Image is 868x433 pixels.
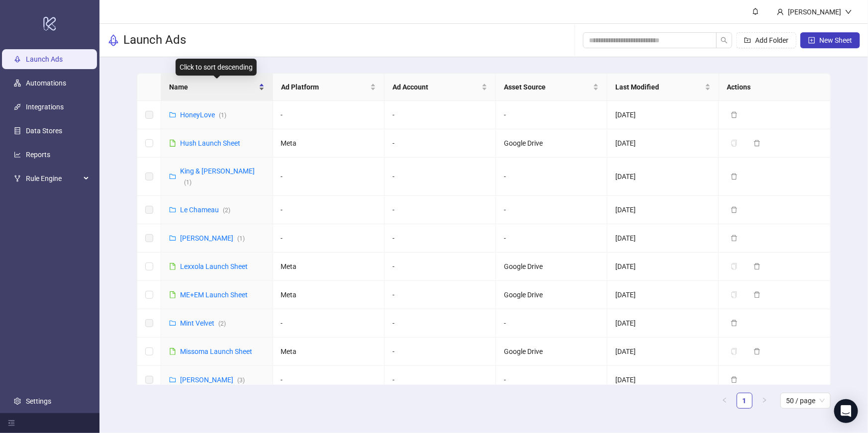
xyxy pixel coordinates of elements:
td: - [385,309,496,338]
td: Meta [273,129,385,158]
span: ( 1 ) [184,179,192,186]
td: - [385,158,496,196]
span: delete [731,111,738,118]
th: Last Modified [607,74,719,101]
td: [DATE] [607,281,719,309]
a: Lexxola Launch Sheet [180,262,248,270]
td: - [496,196,607,224]
td: Google Drive [496,281,607,309]
span: file [169,140,176,147]
span: ( 2 ) [218,320,226,327]
span: Name [169,82,256,92]
a: Data Stores [26,127,62,135]
span: ( 1 ) [219,112,226,119]
a: Missoma Launch Sheet [180,347,252,355]
button: left [717,393,733,409]
span: folder [169,206,176,213]
span: delete [731,206,738,213]
td: [DATE] [607,196,719,224]
span: search [721,37,728,44]
td: - [496,101,607,129]
span: file [169,291,176,298]
span: Ad Platform [281,82,368,92]
span: delete [731,173,738,180]
td: - [385,224,496,253]
td: - [385,101,496,129]
td: - [273,196,385,224]
span: delete [731,376,738,383]
a: Mint Velvet(2) [180,319,226,327]
span: right [762,397,768,403]
span: 50 / page [786,393,825,408]
span: delete [754,291,761,298]
a: Hush Launch Sheet [180,139,240,147]
td: - [273,224,385,253]
td: [DATE] [607,224,719,253]
td: - [273,366,385,394]
td: [DATE] [607,253,719,281]
td: - [385,281,496,309]
td: - [385,366,496,394]
td: [DATE] [607,309,719,338]
th: Name [161,74,273,101]
td: - [496,224,607,253]
a: [PERSON_NAME](1) [180,234,245,242]
span: user [777,8,784,15]
td: Meta [273,338,385,366]
a: HoneyLove(1) [180,111,226,119]
td: - [385,338,496,366]
span: Asset Source [504,82,591,92]
h3: Launch Ads [123,32,186,48]
span: down [845,8,852,15]
td: - [496,366,607,394]
a: [PERSON_NAME](3) [180,376,245,384]
button: New Sheet [800,32,860,48]
span: folder [169,235,176,242]
span: Ad Account [392,82,480,92]
a: Le Chameau(2) [180,206,230,214]
td: - [496,309,607,338]
button: The sheet needs to be migrated before it can be duplicated. Please open the sheet to migrate it. [727,260,746,272]
th: Ad Platform [273,74,385,101]
td: - [385,196,496,224]
td: - [273,158,385,196]
span: plus-square [808,37,815,44]
button: right [757,393,772,409]
button: The sheet needs to be migrated before it can be duplicated. Please open the sheet to migrate it. [727,289,746,301]
a: King & [PERSON_NAME](1) [180,167,255,186]
span: ( 2 ) [223,207,230,214]
a: Integrations [26,103,64,111]
th: Actions [719,74,831,101]
a: Reports [26,151,50,159]
button: Add Folder [736,32,796,48]
a: ME+EM Launch Sheet [180,291,248,299]
div: Page Size [780,393,831,409]
td: [DATE] [607,129,719,158]
span: menu-fold [8,420,15,427]
span: folder [169,320,176,327]
span: fork [14,175,21,182]
td: [DATE] [607,366,719,394]
li: Previous Page [717,393,733,409]
span: folder-add [744,37,751,44]
a: 1 [737,393,752,408]
li: 1 [737,393,753,409]
td: Meta [273,281,385,309]
button: The sheet needs to be migrated before it can be duplicated. Please open the sheet to migrate it. [727,137,746,149]
span: bell [752,8,759,15]
span: file [169,263,176,270]
a: Settings [26,397,51,405]
td: Meta [273,253,385,281]
span: delete [754,263,761,270]
span: Add Folder [755,36,788,44]
div: Open Intercom Messenger [834,399,858,423]
td: Google Drive [496,253,607,281]
a: Launch Ads [26,55,63,63]
li: Next Page [757,393,772,409]
span: ( 1 ) [237,235,245,242]
span: folder [169,376,176,383]
th: Asset Source [496,74,607,101]
span: delete [754,140,761,147]
span: delete [754,348,761,355]
span: delete [731,235,738,242]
